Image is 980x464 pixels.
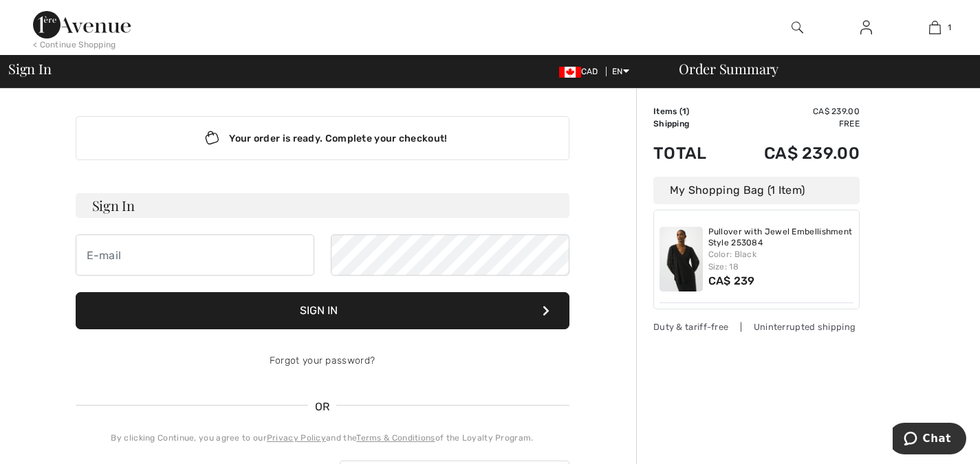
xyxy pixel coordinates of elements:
div: Color: Black Size: 18 [708,248,854,273]
a: Privacy Policy [267,433,326,443]
span: CAD [559,67,604,76]
h3: Sign In [76,193,569,218]
img: search the website [792,19,803,36]
td: Items ( ) [653,105,727,118]
div: By clicking Continue, you agree to our and the of the Loyalty Program. [76,432,569,444]
span: CA$ 239 [708,274,755,287]
img: Pullover with Jewel Embellishment Style 253084 [660,227,703,291]
div: My Shopping Bag (1 Item) [653,177,860,204]
span: 1 [682,107,686,116]
td: Free [727,118,860,130]
a: Forgot your password? [270,355,375,366]
img: My Info [860,19,872,36]
span: Sign In [8,62,51,76]
a: Pullover with Jewel Embellishment Style 253084 [708,227,854,248]
input: E-mail [76,234,314,276]
a: Terms & Conditions [356,433,435,443]
span: EN [612,67,629,76]
td: Shipping [653,118,727,130]
img: My Bag [929,19,941,36]
div: Order Summary [662,62,972,76]
td: CA$ 239.00 [727,130,860,177]
a: Sign In [849,19,883,36]
span: 1 [948,21,951,34]
img: Canadian Dollar [559,67,581,78]
img: 1ère Avenue [33,11,131,38]
div: Duty & tariff-free | Uninterrupted shipping [653,320,860,333]
span: OR [308,399,337,415]
td: CA$ 239.00 [727,105,860,118]
a: 1 [901,19,968,36]
div: < Continue Shopping [33,38,116,51]
td: Total [653,130,727,177]
iframe: Opens a widget where you can chat to one of our agents [893,423,966,457]
button: Sign In [76,292,569,329]
div: Your order is ready. Complete your checkout! [76,116,569,160]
